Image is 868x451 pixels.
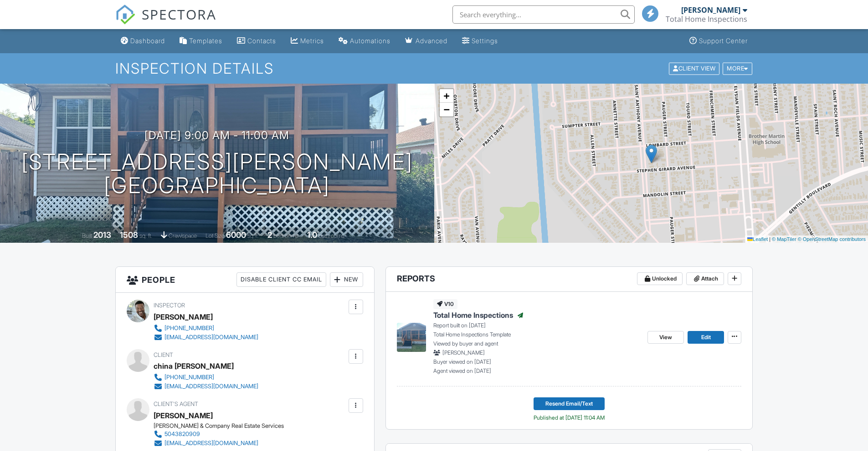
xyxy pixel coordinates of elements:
[443,104,449,115] span: −
[154,382,258,391] a: [EMAIL_ADDRESS][DOMAIN_NAME]
[666,15,747,24] div: Total Home Inspections
[169,232,197,239] span: crawlspace
[472,37,498,45] div: Settings
[164,325,214,332] div: [PHONE_NUMBER]
[205,232,225,239] span: Lot Size
[117,33,169,50] a: Dashboard
[115,60,753,76] h1: Inspection Details
[798,236,866,242] a: © OpenStreetMap contributors
[686,33,751,50] a: Support Center
[142,5,216,24] span: SPECTORA
[233,33,280,50] a: Contacts
[120,230,138,240] div: 1508
[236,272,326,287] div: Disable Client CC Email
[318,232,344,239] span: bathrooms
[154,310,213,324] div: [PERSON_NAME]
[443,90,449,101] span: +
[307,230,317,240] div: 1.0
[247,37,276,45] div: Contacts
[681,5,740,15] div: [PERSON_NAME]
[723,62,752,75] div: More
[273,232,298,239] span: bedrooms
[154,333,258,342] a: [EMAIL_ADDRESS][DOMAIN_NAME]
[154,430,277,439] a: 5043820909
[287,33,328,50] a: Metrics
[189,37,222,45] div: Templates
[164,374,214,381] div: [PHONE_NUMBER]
[164,334,258,341] div: [EMAIL_ADDRESS][DOMAIN_NAME]
[699,37,748,45] div: Support Center
[300,37,324,45] div: Metrics
[668,65,722,71] a: Client View
[154,351,173,358] span: Client
[139,232,152,239] span: sq. ft.
[154,422,284,430] div: [PERSON_NAME] & Company Real Estate Services
[154,439,277,448] a: [EMAIL_ADDRESS][DOMAIN_NAME]
[747,236,768,242] a: Leaflet
[130,37,165,45] div: Dashboard
[115,5,135,25] img: The Best Home Inspection Software - Spectora
[440,103,453,116] a: Zoom out
[335,33,394,50] a: Automations (Basic)
[154,373,258,382] a: [PHONE_NUMBER]
[247,232,259,239] span: sq.ft.
[401,33,451,50] a: Advanced
[154,359,234,373] div: china [PERSON_NAME]
[330,272,363,287] div: New
[164,431,200,438] div: 5043820909
[154,324,258,333] a: [PHONE_NUMBER]
[115,12,216,31] a: SPECTORA
[164,440,258,447] div: [EMAIL_ADDRESS][DOMAIN_NAME]
[350,37,390,45] div: Automations
[416,37,447,45] div: Advanced
[164,383,258,390] div: [EMAIL_ADDRESS][DOMAIN_NAME]
[82,232,92,239] span: Built
[769,236,770,242] span: |
[93,230,111,240] div: 2013
[144,129,289,141] h3: [DATE] 9:00 am - 11:00 am
[154,401,198,407] span: Client's Agent
[458,33,502,50] a: Settings
[226,230,246,240] div: 6000
[154,409,213,422] a: [PERSON_NAME]
[176,33,226,50] a: Templates
[154,302,185,309] span: Inspector
[21,150,413,198] h1: [STREET_ADDRESS][PERSON_NAME] [GEOGRAPHIC_DATA]
[646,145,657,163] img: Marker
[772,236,796,242] a: © MapTiler
[669,62,719,75] div: Client View
[452,5,635,24] input: Search everything...
[267,230,272,240] div: 2
[440,89,453,103] a: Zoom in
[116,267,374,293] h3: People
